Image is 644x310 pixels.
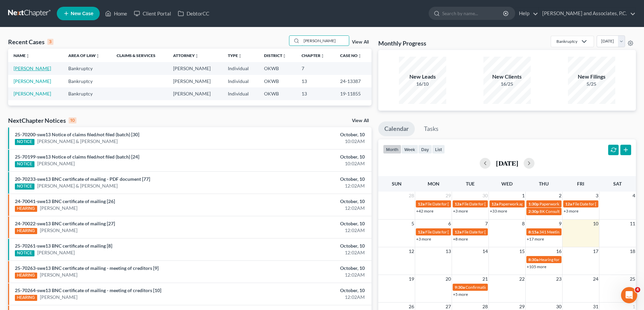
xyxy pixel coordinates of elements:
span: 22 [519,275,525,283]
span: 3 [595,192,599,200]
a: [PERSON_NAME] [14,91,51,96]
span: 19 [408,275,415,283]
span: 4 [635,287,640,292]
span: File Date for [PERSON_NAME] & [PERSON_NAME] [462,201,552,206]
span: 1 [521,192,525,200]
span: 8 [521,220,525,228]
div: 12:02AM [253,205,365,212]
div: October, 10 [253,131,365,138]
a: +42 more [416,208,433,214]
a: 25-70199-swe13 Notice of claims filed/not filed (batch) [24] [15,154,139,160]
a: Nameunfold_more [14,53,30,58]
span: 12a [455,201,461,206]
a: Home [102,7,130,20]
a: 25-70261-swe13 BNC certificate of mailing [8] [15,243,112,249]
div: October, 10 [253,176,365,182]
a: +3 more [453,208,468,214]
a: [PERSON_NAME] [40,294,77,301]
button: month [383,145,401,154]
a: +5 more [453,292,468,297]
a: Tasks [418,121,445,136]
span: 16 [555,247,562,255]
a: [PERSON_NAME] and Associates, P.C. [539,7,636,20]
a: [PERSON_NAME] [40,205,77,212]
div: October, 10 [253,287,365,294]
a: Calendar [378,121,415,136]
span: 21 [482,275,488,283]
iframe: Intercom live chat [621,287,637,303]
div: 16/25 [483,81,531,87]
span: 5 [411,220,415,228]
div: HEARING [15,295,37,301]
a: Help [516,7,538,20]
a: Attorneyunfold_more [173,53,199,58]
span: 341 Meeting for [PERSON_NAME] [539,229,600,234]
a: [PERSON_NAME] [37,249,75,256]
span: Mon [428,181,439,187]
div: 12:02AM [253,272,365,278]
div: October, 10 [253,153,365,160]
span: 15 [519,247,525,255]
span: 12a [565,201,572,206]
span: File Date for [PERSON_NAME] [425,229,479,234]
span: Confirmation hearing for [PERSON_NAME] [466,285,542,290]
i: unfold_more [26,54,30,58]
div: New Filings [568,73,615,81]
span: 14 [482,247,488,255]
i: unfold_more [358,54,362,58]
span: Thu [539,181,549,187]
span: 12 [408,247,415,255]
span: File Date for [PERSON_NAME] [573,201,627,206]
h2: [DATE] [496,160,518,167]
div: NOTICE [15,139,34,145]
a: Case Nounfold_more [340,53,362,58]
a: DebtorCC [174,7,213,20]
td: Bankruptcy [63,62,111,75]
div: October, 10 [253,220,365,227]
input: Search by name... [442,7,504,20]
a: Typeunfold_more [228,53,242,58]
a: View All [352,118,369,123]
a: 25-70200-swe13 Notice of claims filed/not filed (batch) [30] [15,132,139,137]
td: [PERSON_NAME] [168,62,222,75]
a: Client Portal [130,7,174,20]
span: 2 [558,192,562,200]
div: 10:02AM [253,138,365,145]
span: File Date for [PERSON_NAME] [425,201,479,206]
a: 25-70263-swe13 BNC certificate of mailing - meeting of creditors [9] [15,265,159,271]
td: 13 [296,87,335,100]
span: File Date for [PERSON_NAME][GEOGRAPHIC_DATA] [462,229,557,234]
span: 8:30a [528,257,539,262]
span: 6 [448,220,452,228]
span: New Case [71,11,93,16]
button: day [418,145,432,154]
div: 12:02AM [253,249,365,256]
span: 12a [418,201,425,206]
div: 10 [69,117,76,123]
div: 3 [47,39,53,45]
a: Districtunfold_more [264,53,286,58]
span: 10 [592,220,599,228]
td: Bankruptcy [63,75,111,87]
div: HEARING [15,206,37,212]
span: BK Consult for [PERSON_NAME], Van [540,209,606,214]
span: 29 [445,192,452,200]
a: [PERSON_NAME] [40,227,77,234]
div: 10:02AM [253,160,365,167]
td: OKWB [259,87,296,100]
a: [PERSON_NAME] [40,272,77,278]
a: [PERSON_NAME] [37,160,75,167]
td: 19-11855 [335,87,372,100]
span: 1:30p [528,201,539,206]
div: October, 10 [253,198,365,205]
td: OKWB [259,62,296,75]
th: Claims & Services [111,49,168,62]
div: NOTICE [15,184,34,190]
a: 20-70233-swe13 BNC certificate of mailing - PDF document [77] [15,176,150,182]
a: +8 more [453,236,468,242]
button: list [432,145,445,154]
i: unfold_more [282,54,286,58]
a: Area of Lawunfold_more [68,53,100,58]
a: [PERSON_NAME] [14,65,51,71]
div: New Leads [399,73,446,81]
